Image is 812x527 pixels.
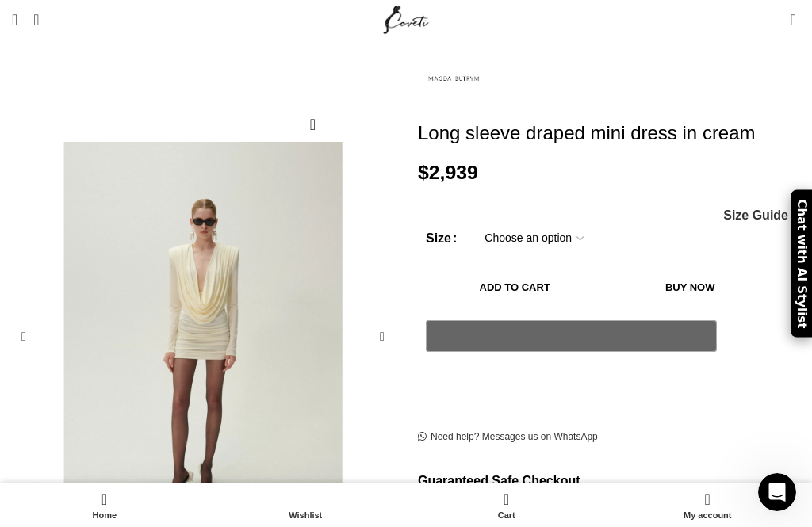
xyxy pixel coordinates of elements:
span: $ [418,162,429,183]
div: Next slide [366,321,398,353]
div: My Wishlist [767,4,783,36]
button: Add to cart [426,271,603,304]
a: 0 Cart [406,487,607,523]
div: My cart [406,487,607,523]
span: Cart [414,510,599,521]
span: 0 [791,8,803,20]
h1: Long sleeve draped mini dress in cream [418,122,800,145]
a: Search [25,4,47,36]
a: Home [4,487,205,523]
a: Need help? Messages us on WhatsApp [418,431,598,444]
bdi: 2,939 [418,162,478,183]
span: Size Guide [723,209,788,222]
span: Home [12,510,197,521]
a: Size Guide [722,209,788,222]
div: My wishlist [205,487,407,523]
button: Pay with GPay [426,320,717,352]
span: My account [615,510,801,521]
label: Size [426,228,457,249]
iframe: Intercom live chat [758,473,796,511]
a: Site logo [380,12,433,25]
a: 0 [783,4,804,36]
span: 0 [504,487,516,499]
iframe: Secure express checkout frame [423,361,720,399]
a: Open mobile menu [4,4,25,36]
div: Previous slide [8,321,40,353]
button: Buy now [611,271,768,304]
a: My account [607,487,809,523]
span: Wishlist [213,510,399,521]
strong: Guaranteed Safe Checkout [418,474,580,487]
img: Magda Butrym [418,43,489,114]
a: Wishlist [205,487,407,523]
